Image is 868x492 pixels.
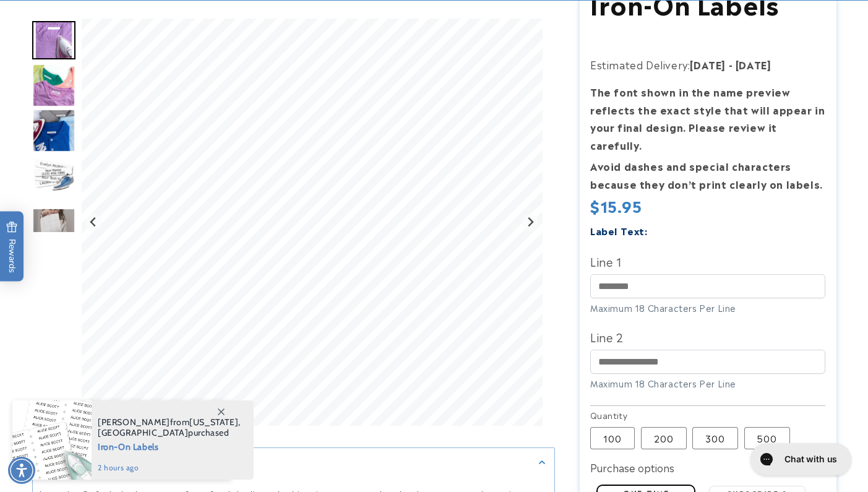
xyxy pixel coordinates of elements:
[744,427,790,449] label: 500
[590,223,648,238] label: Label Text:
[590,251,825,271] label: Line 1
[32,64,75,107] div: Go to slide 2
[85,214,102,231] button: Go to last slide
[8,457,35,484] div: Accessibility Menu
[189,416,238,428] span: [US_STATE]
[590,327,825,347] label: Line 2
[590,158,823,191] strong: Avoid dashes and special characters because they don’t print clearly on labels.
[98,427,188,438] span: [GEOGRAPHIC_DATA]
[590,460,674,475] label: Purchase options
[590,301,825,314] div: Maximum 18 Characters Per Line
[590,409,629,421] legend: Quantity
[6,221,18,272] span: Rewards
[744,439,856,480] iframe: Gorgias live chat messenger
[736,57,771,72] strong: [DATE]
[98,417,241,438] span: from , purchased
[522,214,538,231] button: Next slide
[729,57,733,72] strong: -
[98,438,241,454] span: Iron-On Labels
[692,427,738,449] label: 300
[690,57,726,72] strong: [DATE]
[32,154,75,197] div: Go to slide 4
[32,21,75,59] img: Iron on name label being ironed to shirt
[590,84,825,152] strong: The font shown in the name preview reflects the exact style that will appear in your final design...
[98,416,170,428] span: [PERSON_NAME]
[98,462,241,473] span: 2 hours ago
[590,427,635,449] label: 100
[32,109,75,152] img: Iron on name labels ironed to shirt collar
[32,109,75,152] div: Go to slide 3
[33,448,554,476] summary: Description
[32,199,75,243] div: Go to slide 5
[641,427,687,449] label: 200
[32,19,75,62] div: Go to slide 1
[32,64,75,107] img: Iron on name tags ironed to a t-shirt
[590,56,825,74] p: Estimated Delivery:
[32,208,75,233] img: null
[32,154,75,197] img: Iron-on name labels with an iron
[590,377,825,390] div: Maximum 18 Characters Per Line
[590,194,642,217] span: $15.95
